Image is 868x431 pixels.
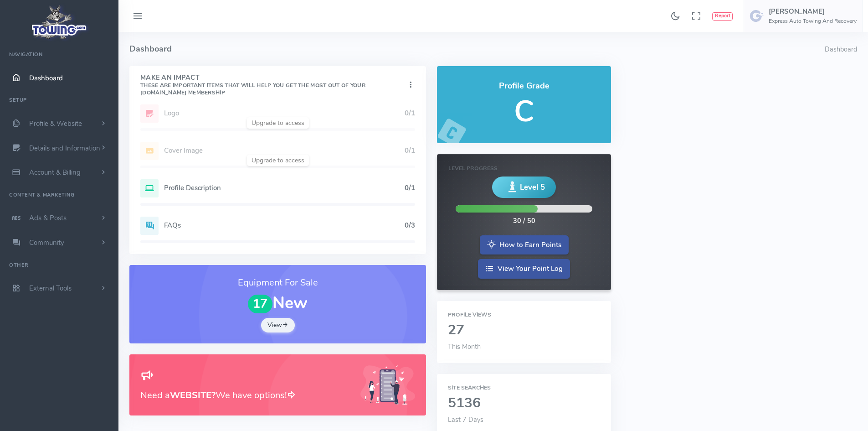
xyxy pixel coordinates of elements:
[129,32,825,66] h4: Dashboard
[448,82,600,91] h4: Profile Grade
[140,276,415,290] h3: Equipment For Sale
[448,95,600,128] h5: C
[769,18,857,24] h6: Express Auto Towing And Recovery
[448,396,600,411] h2: 5136
[520,182,545,193] span: Level 5
[825,45,857,55] li: Dashboard
[140,74,406,96] h4: Make An Impact
[448,323,600,338] h2: 27
[170,389,216,401] b: WEBSITE?
[448,415,483,424] span: Last 7 Days
[480,235,569,255] a: How to Earn Points
[360,365,415,405] img: Generic placeholder image
[513,216,535,226] div: 30 / 50
[448,385,600,391] h6: Site Searches
[29,168,81,177] span: Account & Billing
[448,342,481,351] span: This Month
[478,259,570,279] a: View Your Point Log
[29,213,67,223] span: Ads & Posts
[140,82,365,96] small: These are important items that will help you get the most out of your [DOMAIN_NAME] Membership
[164,222,405,229] h5: FAQs
[248,295,272,313] span: 17
[29,144,100,153] span: Details and Information
[29,284,72,293] span: External Tools
[261,318,295,332] a: View
[140,294,415,313] h1: New
[405,184,415,192] h5: 0/1
[405,222,415,229] h5: 0/3
[448,166,599,171] h6: Level Progress
[29,119,82,128] span: Profile & Website
[140,388,349,402] h3: Need a We have options!
[29,73,63,83] span: Dashboard
[769,8,857,15] h5: [PERSON_NAME]
[29,238,64,247] span: Community
[29,3,90,42] img: logo
[712,12,733,21] button: Report
[164,184,405,192] h5: Profile Description
[750,9,764,23] img: user-image
[448,312,600,318] h6: Profile Views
